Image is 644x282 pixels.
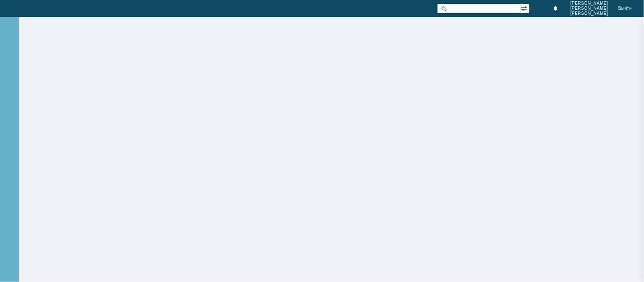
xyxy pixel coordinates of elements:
[571,6,608,11] span: [PERSON_NAME]
[571,11,608,16] span: [PERSON_NAME]
[571,1,608,6] span: [PERSON_NAME]
[10,5,17,12] a: Перейти на домашнюю страницу
[10,5,17,12] img: logo
[521,4,529,12] span: Расширенный поиск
